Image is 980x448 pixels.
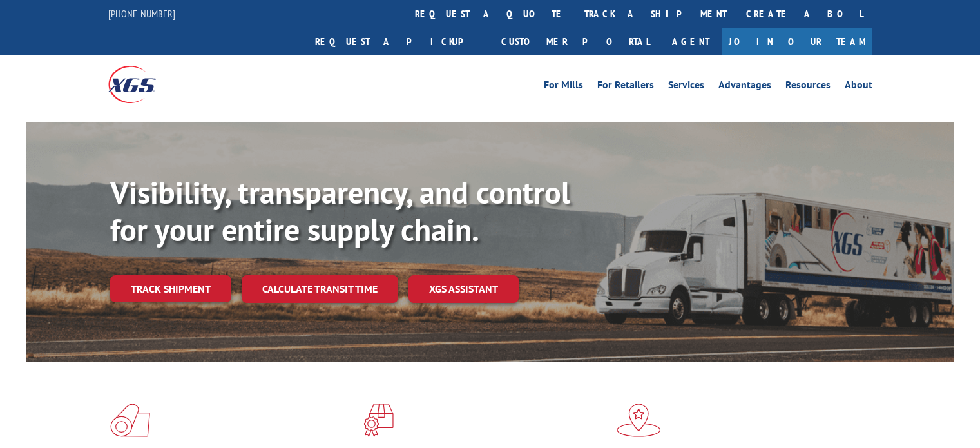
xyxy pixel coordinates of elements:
[408,275,519,303] a: XGS ASSISTANT
[544,80,583,94] a: For Mills
[785,80,831,94] a: Resources
[110,172,570,249] b: Visibility, transparency, and control for your entire supply chain.
[492,28,659,55] a: Customer Portal
[597,80,654,94] a: For Retailers
[668,80,704,94] a: Services
[845,80,872,94] a: About
[363,404,394,437] img: xgs-icon-focused-on-flooring-red
[722,28,872,55] a: Join Our Team
[718,80,771,94] a: Advantages
[305,28,492,55] a: Request a pickup
[108,7,175,20] a: [PHONE_NUMBER]
[110,275,231,302] a: Track shipment
[659,28,722,55] a: Agent
[242,275,398,303] a: Calculate transit time
[110,404,150,437] img: xgs-icon-total-supply-chain-intelligence-red
[617,404,661,437] img: xgs-icon-flagship-distribution-model-red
